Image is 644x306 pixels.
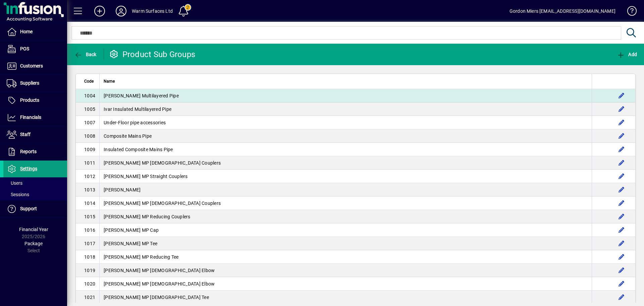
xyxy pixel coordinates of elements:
button: Edit [616,117,627,128]
button: Edit [616,292,627,303]
span: Products [20,97,39,103]
td: 1016 [76,223,99,237]
a: Knowledge Base [622,1,636,23]
span: Suppliers [20,80,39,86]
td: [PERSON_NAME] MP Tee [99,237,592,250]
td: 1004 [76,89,99,102]
span: Back [74,52,97,57]
button: Edit [616,252,627,262]
span: Settings [20,166,37,171]
td: 1012 [76,170,99,183]
td: [PERSON_NAME] MP Straight Couplers [99,170,592,183]
span: Home [20,29,33,34]
td: 1020 [76,277,99,291]
button: Edit [616,144,627,155]
a: Staff [3,126,67,143]
button: Edit [616,225,627,235]
button: Add [615,48,639,60]
span: Code [84,78,94,85]
td: Under-Floor pipe accessories [99,116,592,129]
td: 1008 [76,129,99,143]
span: Add [617,52,637,57]
td: 1013 [76,183,99,196]
a: Users [3,177,67,189]
td: [PERSON_NAME] Multilayered Pipe [99,89,592,102]
a: Reports [3,143,67,160]
td: 1015 [76,210,99,223]
td: 1019 [76,264,99,277]
td: 1014 [76,196,99,210]
button: Edit [616,90,627,101]
button: Back [72,48,98,60]
a: Suppliers [3,75,67,92]
button: Edit [616,198,627,209]
span: Package [24,241,43,246]
span: Name [104,78,115,85]
td: 1021 [76,291,99,304]
td: [PERSON_NAME] MP [DEMOGRAPHIC_DATA] Elbow [99,277,592,291]
a: Customers [3,58,67,75]
app-page-header-button: Back [67,48,104,60]
div: Product Sub Groups [109,49,196,60]
span: Sessions [7,192,29,197]
button: Edit [616,265,627,276]
td: Ivar Insulated Multilayered Pipe [99,102,592,116]
td: 1017 [76,237,99,250]
a: Support [3,201,67,217]
span: Customers [20,63,43,69]
td: 1011 [76,156,99,170]
td: 1005 [76,102,99,116]
div: Warm Surfaces Ltd [132,6,173,16]
span: POS [20,46,29,51]
a: Products [3,92,67,109]
button: Add [89,5,110,17]
td: 1009 [76,143,99,156]
button: Edit [616,211,627,222]
a: Financials [3,109,67,126]
button: Edit [616,131,627,141]
a: Sessions [3,189,67,200]
span: Support [20,206,37,211]
td: [PERSON_NAME] MP [DEMOGRAPHIC_DATA] Couplers [99,196,592,210]
td: [PERSON_NAME] MP Cap [99,223,592,237]
td: [PERSON_NAME] MP [DEMOGRAPHIC_DATA] Tee [99,291,592,304]
a: Home [3,24,67,40]
td: 1018 [76,250,99,264]
button: Edit [616,171,627,182]
button: Edit [616,238,627,249]
div: Gordon Miers [EMAIL_ADDRESS][DOMAIN_NAME] [509,6,615,16]
span: Users [7,180,22,186]
td: Insulated Composite Mains Pipe [99,143,592,156]
td: [PERSON_NAME] MP Reducing Couplers [99,210,592,223]
td: [PERSON_NAME] MP [DEMOGRAPHIC_DATA] Elbow [99,264,592,277]
span: Financial Year [19,227,48,232]
button: Edit [616,104,627,115]
a: POS [3,41,67,57]
td: [PERSON_NAME] MP [DEMOGRAPHIC_DATA] Couplers [99,156,592,170]
span: Financials [20,115,41,120]
td: [PERSON_NAME] [99,183,592,196]
td: Composite Mains Pipe [99,129,592,143]
button: Edit [616,184,627,195]
button: Edit [616,158,627,168]
span: Reports [20,149,37,154]
td: [PERSON_NAME] MP Reducing Tee [99,250,592,264]
button: Profile [110,5,132,17]
span: Staff [20,132,31,137]
button: Edit [616,278,627,289]
td: 1007 [76,116,99,129]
